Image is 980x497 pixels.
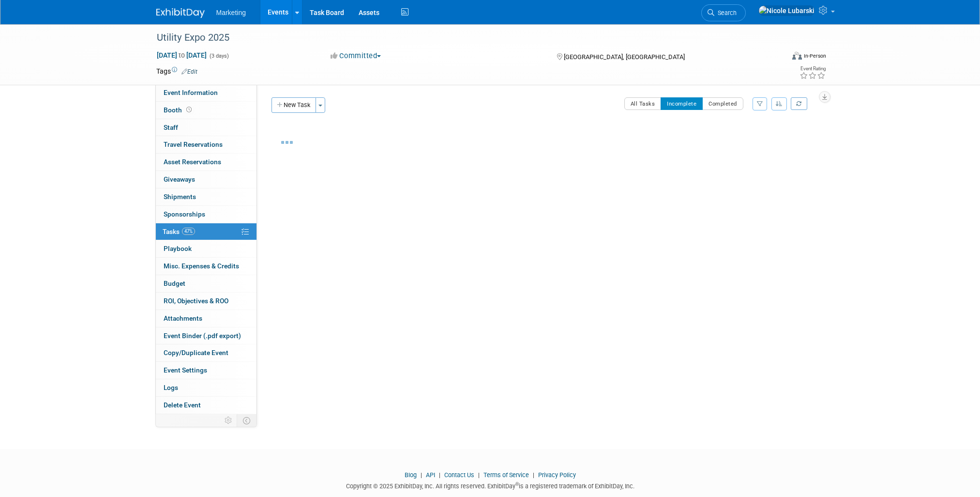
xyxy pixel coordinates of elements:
[156,223,256,240] a: Tasks47%
[164,158,221,166] span: Asset Reservations
[418,471,424,479] span: |
[564,53,685,61] span: [GEOGRAPHIC_DATA], [GEOGRAPHIC_DATA]
[156,397,256,414] a: Delete Event
[164,245,192,252] span: Playbook
[164,280,185,287] span: Budget
[216,9,246,16] span: Marketing
[164,210,205,218] span: Sponsorships
[792,52,802,60] img: Format-Inperson.png
[156,275,256,292] a: Budget
[164,193,196,201] span: Shipments
[714,9,737,16] span: Search
[164,175,195,183] span: Giveaways
[177,51,186,59] span: to
[701,4,746,21] a: Search
[164,89,218,96] span: Event Information
[271,97,316,113] button: New Task
[164,140,223,148] span: Travel Reservations
[156,154,256,171] a: Asset Reservations
[184,106,194,113] span: Booth not reserved yet
[164,314,202,322] span: Attachments
[156,258,256,275] a: Misc. Expenses & Credits
[164,124,178,131] span: Staff
[181,68,197,75] a: Edit
[164,106,194,114] span: Booth
[803,52,826,60] div: In-Person
[483,471,529,479] a: Terms of Service
[156,240,256,257] a: Playbook
[156,362,256,379] a: Event Settings
[156,51,207,60] span: [DATE] [DATE]
[156,379,256,396] a: Logs
[156,102,256,119] a: Booth
[164,262,239,270] span: Misc. Expenses & Credits
[156,119,256,136] a: Staff
[156,136,256,153] a: Travel Reservations
[426,471,435,479] a: API
[156,8,205,18] img: ExhibitDay
[220,414,237,427] td: Personalize Event Tab Strip
[156,344,256,361] a: Copy/Duplicate Event
[624,97,662,110] button: All Tasks
[661,97,703,110] button: Incomplete
[156,188,256,205] a: Shipments
[164,384,178,391] span: Logs
[156,310,256,327] a: Attachments
[153,29,769,47] div: Utility Expo 2025
[538,471,576,479] a: Privacy Policy
[156,66,197,76] td: Tags
[156,171,256,188] a: Giveaways
[164,366,207,374] span: Event Settings
[156,327,256,344] a: Event Binder (.pdf export)
[164,401,201,409] span: Delete Event
[164,332,241,340] span: Event Binder (.pdf export)
[237,414,256,427] td: Toggle Event Tabs
[156,206,256,223] a: Sponsorships
[444,471,474,479] a: Contact Us
[182,228,195,235] span: 47%
[164,349,228,357] span: Copy/Duplicate Event
[530,471,537,479] span: |
[791,97,807,110] a: Refresh
[156,293,256,310] a: ROI, Objectives & ROO
[437,471,443,479] span: |
[515,481,519,487] sup: ®
[156,84,256,101] a: Event Information
[164,297,228,305] span: ROI, Objectives & ROO
[209,53,229,59] span: (3 days)
[758,5,815,16] img: Nicole Lubarski
[476,471,482,479] span: |
[163,228,195,235] span: Tasks
[405,471,417,479] a: Blog
[281,141,293,144] img: loading...
[327,51,385,61] button: Committed
[727,50,827,65] div: Event Format
[702,97,743,110] button: Completed
[799,66,826,71] div: Event Rating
